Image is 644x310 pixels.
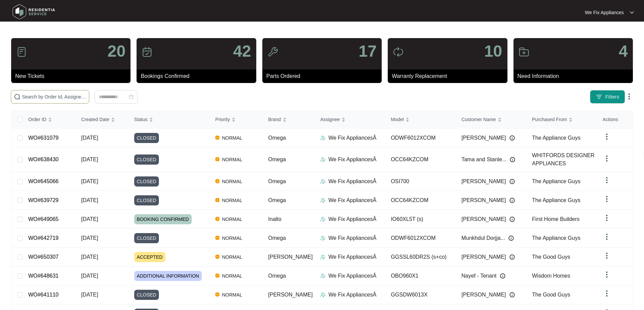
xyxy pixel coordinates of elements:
[328,196,376,204] p: We Fix AppliancesÂ
[28,135,58,141] a: WO#631079
[603,271,611,279] img: dropdown arrow
[590,90,625,104] button: filter iconFilters
[619,43,628,59] p: 4
[134,252,165,262] span: ACCEPTED
[532,152,595,166] span: WHITFORDS DESIGNER APPLIANCES
[532,254,570,260] span: The Good Guys
[518,72,633,80] p: Need Information
[385,266,456,285] td: OBO960X1
[134,195,159,205] span: CLOSED
[219,134,245,142] span: NORMAL
[15,72,130,80] p: New Tickets
[81,254,98,260] span: [DATE]
[461,156,506,164] span: Tama and Stanle...
[81,135,98,141] span: [DATE]
[603,133,611,141] img: dropdown arrow
[81,197,98,203] span: [DATE]
[215,157,219,161] img: Vercel Logo
[215,116,230,123] span: Priority
[268,135,286,141] span: Omega
[385,129,456,147] td: ODWF6012XCOM
[28,292,58,298] a: WO#641110
[385,172,456,191] td: OSI700
[603,214,611,222] img: dropdown arrow
[215,179,219,183] img: Vercel Logo
[605,93,619,101] span: Filters
[385,229,456,248] td: ODWF6012XCOM
[315,111,385,129] th: Assignee
[532,235,580,241] span: The Appliance Guys
[81,292,98,298] span: [DATE]
[320,235,326,241] img: Assigner Icon
[129,111,210,129] th: Status
[28,235,58,241] a: WO#642719
[134,176,159,187] span: CLOSED
[23,111,76,129] th: Order ID
[215,198,219,202] img: Vercel Logo
[320,273,326,279] img: Assigner Icon
[320,157,326,162] img: Assigner Icon
[461,234,505,242] span: Munkhdul Dorjja...
[532,178,580,184] span: The Appliance Guys
[28,216,58,222] a: WO#649065
[219,234,245,242] span: NORMAL
[219,291,245,299] span: NORMAL
[320,292,326,298] img: Assigner Icon
[215,292,219,297] img: Vercel Logo
[268,292,313,298] span: [PERSON_NAME]
[142,47,152,57] img: icon
[215,255,219,259] img: Vercel Logo
[532,216,579,222] span: First Home Builders
[461,215,506,223] span: [PERSON_NAME]
[266,72,382,80] p: Parts Ordered
[268,178,286,184] span: Omega
[328,134,376,142] p: We Fix AppliancesÂ
[532,292,570,298] span: The Good Guys
[268,197,286,203] span: Omega
[320,179,326,184] img: Assigner Icon
[393,47,404,57] img: icon
[532,197,580,203] span: The Appliance Guys
[81,157,98,162] span: [DATE]
[328,156,376,164] p: We Fix AppliancesÂ
[81,235,98,241] span: [DATE]
[10,2,57,22] img: residentia service logo
[108,43,125,59] p: 20
[328,215,376,223] p: We Fix AppliancesÂ
[219,272,245,280] span: NORMAL
[461,291,506,299] span: [PERSON_NAME]
[510,157,515,162] img: Info icon
[532,116,567,123] span: Purchased From
[134,214,192,224] span: BOOKING CONFIRMED
[215,136,219,140] img: Vercel Logo
[134,290,159,300] span: CLOSED
[385,147,456,172] td: OCC64KZCOM
[219,177,245,186] span: NORMAL
[134,154,159,165] span: CLOSED
[28,254,58,260] a: WO#650307
[509,217,515,222] img: Info icon
[509,135,515,141] img: Info icon
[268,235,286,241] span: Omega
[219,215,245,223] span: NORMAL
[81,273,98,279] span: [DATE]
[268,273,286,279] span: Omega
[508,235,514,241] img: Info icon
[215,274,219,278] img: Vercel Logo
[320,135,326,141] img: Assigner Icon
[527,111,597,129] th: Purchased From
[596,93,602,100] img: filter icon
[215,236,219,240] img: Vercel Logo
[603,233,611,241] img: dropdown arrow
[519,47,529,57] img: icon
[456,111,527,129] th: Customer Name
[461,116,496,123] span: Customer Name
[22,93,86,101] input: Search by Order Id, Assignee Name, Customer Name, Brand and Model
[134,116,148,123] span: Status
[461,196,506,204] span: [PERSON_NAME]
[603,154,611,163] img: dropdown arrow
[134,133,159,143] span: CLOSED
[81,116,109,123] span: Created Date
[28,178,58,184] a: WO#645066
[14,93,21,100] img: search-icon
